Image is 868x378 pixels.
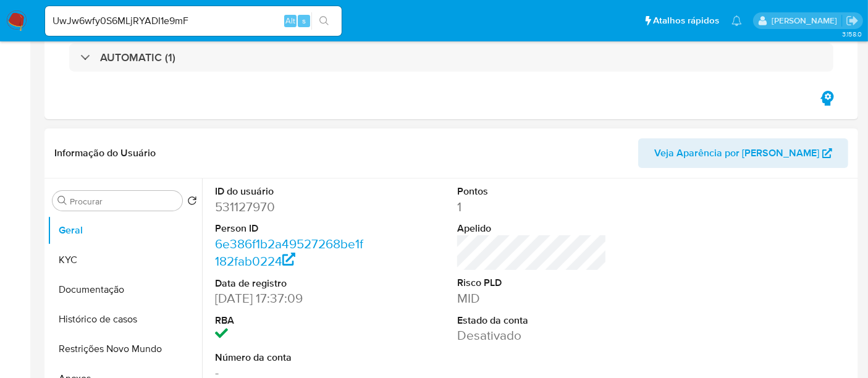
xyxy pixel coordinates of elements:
dt: Pontos [457,185,607,198]
h1: Informação do Usuário [54,147,156,159]
button: Veja Aparência por [PERSON_NAME] [638,138,848,168]
input: Pesquise usuários ou casos... [45,13,342,29]
span: 3.158.0 [842,29,862,39]
button: Geral [48,216,202,245]
div: AUTOMATIC (1) [69,43,833,72]
span: Alt [285,15,295,27]
dt: ID do usuário [215,185,364,198]
input: Procurar [70,196,177,207]
dt: Risco PLD [457,276,607,290]
button: search-icon [311,12,337,30]
button: Documentação [48,275,202,304]
dt: Person ID [215,222,364,235]
button: Restrições Novo Mundo [48,334,202,364]
a: 6e386f1b2a49527268be1f182fab0224 [215,235,363,270]
dt: Data de registro [215,277,364,290]
a: Sair [846,14,859,27]
button: Retornar ao pedido padrão [187,196,197,209]
h3: AUTOMATIC (1) [100,51,175,64]
dd: Desativado [457,327,607,344]
button: KYC [48,245,202,275]
dd: MID [457,290,607,307]
span: Atalhos rápidos [653,14,719,27]
dd: 1 [457,198,607,216]
p: erico.trevizan@mercadopago.com.br [772,15,841,27]
dd: [DATE] 17:37:09 [215,290,364,307]
span: Veja Aparência por [PERSON_NAME] [654,138,819,168]
span: s [302,15,306,27]
a: Notificações [731,15,742,26]
dd: 531127970 [215,198,364,216]
button: Histórico de casos [48,304,202,334]
button: Procurar [57,196,67,206]
dt: Estado da conta [457,314,607,327]
dt: Número da conta [215,351,364,364]
dt: Apelido [457,222,607,235]
dt: RBA [215,314,364,327]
